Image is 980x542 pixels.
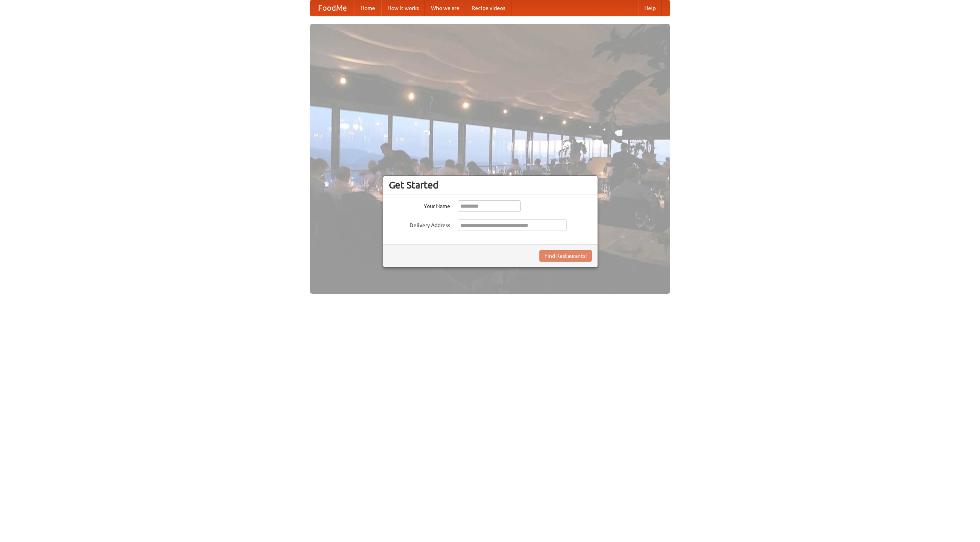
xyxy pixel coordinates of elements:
label: Your Name [389,200,450,210]
a: Recipe videos [465,0,511,16]
label: Delivery Address [389,219,450,229]
button: Find Restaurants! [539,250,592,262]
a: Home [354,0,381,16]
a: Help [638,0,662,16]
a: Who we are [425,0,465,16]
a: FoodMe [310,0,354,16]
h3: Get Started [389,179,592,191]
a: How it works [381,0,425,16]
